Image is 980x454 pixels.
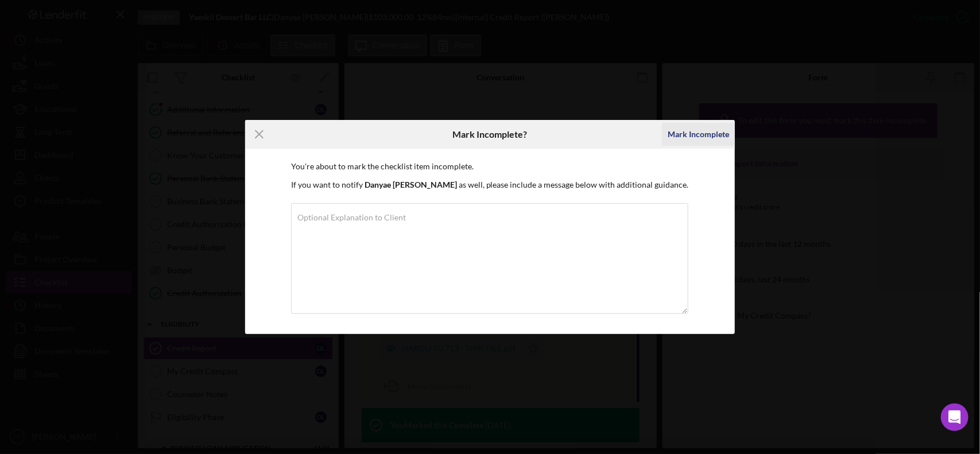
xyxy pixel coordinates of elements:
button: Mark Incomplete [662,123,735,146]
b: Danyae [PERSON_NAME] [365,180,457,189]
label: Optional Explanation to Client [297,213,406,222]
h6: Mark Incomplete? [453,129,528,139]
div: Open Intercom Messenger [941,403,969,431]
p: You're about to mark the checklist item incomplete. [291,160,690,173]
div: Mark Incomplete [668,123,729,146]
p: If you want to notify as well, please include a message below with additional guidance. [291,179,690,191]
